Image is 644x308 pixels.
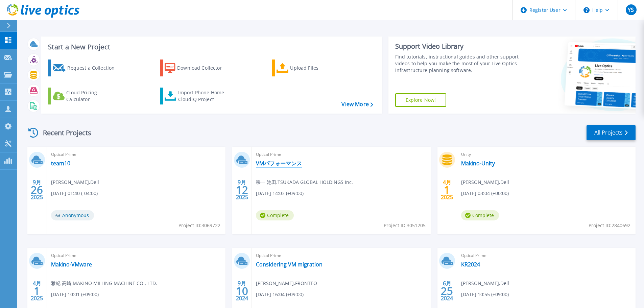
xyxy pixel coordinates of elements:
div: Import Phone Home CloudIQ Project [178,89,231,103]
span: Complete [461,210,499,220]
a: KR2024 [461,261,480,268]
a: Makino-VMware [51,261,92,268]
a: All Projects [587,125,636,140]
div: Download Collector [177,61,231,75]
div: 4月 2025 [30,279,43,303]
div: Recent Projects [26,124,100,141]
div: Upload Files [290,61,344,75]
span: [PERSON_NAME] , FRONTEO [256,280,317,287]
span: [DATE] 01:40 (-04:00) [51,190,98,197]
div: Find tutorials, instructional guides and other support videos to help you make the most of your L... [395,53,521,74]
a: team10 [51,160,70,167]
h3: Start a New Project [48,43,373,51]
a: VMパフォーマンス [256,160,302,167]
span: 宗一 池田 , TSUKADA GLOBAL HOLDINGS Inc. [256,179,353,186]
a: Considering VM migration [256,261,323,268]
div: Cloud Pricing Calculator [66,89,120,103]
div: Request a Collection [67,61,121,75]
span: YS [628,7,634,13]
span: 25 [441,288,453,294]
span: Optical Prime [51,151,221,158]
span: Anonymous [51,210,94,220]
span: [DATE] 10:01 (+09:00) [51,291,99,298]
span: Optical Prime [256,151,426,158]
span: Unity [461,151,631,158]
div: Support Video Library [395,42,521,51]
a: Request a Collection [48,60,123,76]
span: 1 [444,187,450,193]
a: Upload Files [272,60,347,76]
span: [PERSON_NAME] , Dell [461,179,509,186]
span: [PERSON_NAME] , Dell [51,179,99,186]
span: 26 [31,187,43,193]
span: 雅紀 高崎 , MAKINO MILLING MACHINE CO., LTD. [51,280,157,287]
a: View More [341,101,373,108]
a: Explore Now! [395,93,447,107]
span: 1 [34,288,40,294]
span: Optical Prime [461,252,631,259]
span: Optical Prime [51,252,221,259]
a: Cloud Pricing Calculator [48,88,123,104]
span: Complete [256,210,294,220]
div: 9月 2025 [236,177,248,202]
div: 6月 2024 [440,279,453,303]
div: 9月 2025 [30,177,43,202]
div: 4月 2025 [440,177,453,202]
span: Project ID: 3051205 [384,222,426,229]
span: Project ID: 2840692 [589,222,630,229]
span: [DATE] 14:03 (+09:00) [256,190,304,197]
span: [DATE] 16:04 (+09:00) [256,291,304,298]
a: Makino-Unity [461,160,495,167]
span: Optical Prime [256,252,426,259]
span: 12 [236,187,248,193]
div: 9月 2024 [236,279,248,303]
span: Project ID: 3069722 [178,222,220,229]
span: [DATE] 10:55 (+09:00) [461,291,509,298]
span: 10 [236,288,248,294]
span: [PERSON_NAME] , Dell [461,280,509,287]
span: [DATE] 03:04 (+00:00) [461,190,509,197]
a: Download Collector [160,60,235,76]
